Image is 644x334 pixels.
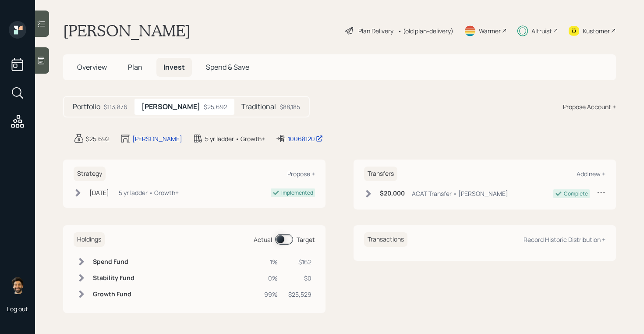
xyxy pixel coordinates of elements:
h1: [PERSON_NAME] [63,21,191,40]
img: eric-schwartz-headshot.png [9,277,26,294]
div: Target [297,235,315,244]
h6: Transfers [364,167,397,181]
h6: Holdings [74,232,105,247]
div: Implemented [281,189,313,197]
div: • (old plan-delivery) [398,26,453,36]
h6: Stability Fund [93,274,134,282]
div: Complete [564,190,588,198]
div: 10068120 [288,134,323,143]
div: Propose Account + [563,102,616,111]
div: Add new + [577,170,605,178]
div: $25,692 [86,134,110,143]
div: $0 [288,274,311,283]
h5: Portfolio [73,103,100,111]
div: [PERSON_NAME] [132,134,182,143]
span: Invest [163,62,185,72]
span: Plan [128,62,142,72]
div: Altruist [531,26,552,36]
span: Overview [77,62,107,72]
span: Spend & Save [206,62,249,72]
h6: $20,000 [380,190,405,197]
div: 5 yr ladder • Growth+ [205,134,265,143]
div: Plan Delivery [358,26,393,36]
div: $113,876 [104,102,127,111]
h5: [PERSON_NAME] [142,103,200,111]
div: 1% [264,257,278,266]
div: Record Historic Distribution + [524,235,605,244]
div: 5 yr ladder • Growth+ [119,188,179,197]
div: $88,185 [280,102,300,111]
div: $25,692 [204,102,227,111]
div: Kustomer [583,26,610,36]
div: [DATE] [89,188,109,197]
div: $25,529 [288,290,311,299]
h6: Spend Fund [93,258,134,266]
div: Propose + [287,170,315,178]
h6: Growth Fund [93,291,134,298]
div: Actual [254,235,272,244]
div: Warmer [479,26,501,36]
div: 99% [264,290,278,299]
div: Log out [7,305,28,313]
h6: Transactions [364,232,407,247]
div: $162 [288,257,311,266]
h5: Traditional [241,103,276,111]
div: 0% [264,274,278,283]
h6: Strategy [74,167,106,181]
div: ACAT Transfer • [PERSON_NAME] [412,189,508,198]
